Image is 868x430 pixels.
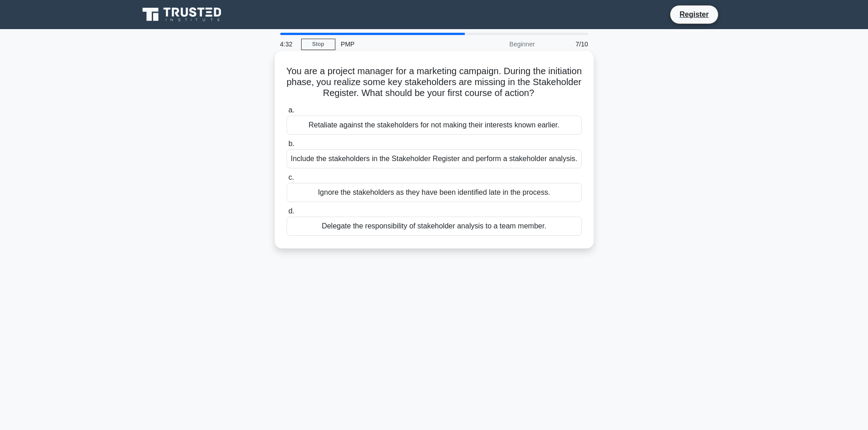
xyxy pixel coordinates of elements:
[286,66,583,99] h5: You are a project manager for a marketing campaign. During the initiation phase, you realize some...
[288,140,294,147] span: b.
[288,173,294,181] span: c.
[301,39,335,50] a: Stop
[287,116,582,135] div: Retaliate against the stakeholders for not making their interests known earlier.
[335,35,461,53] div: PMP
[287,149,582,168] div: Include the stakeholders in the Stakeholder Register and perform a stakeholder analysis.
[287,217,582,236] div: Delegate the responsibility of stakeholder analysis to a team member.
[275,35,301,53] div: 4:32
[288,106,294,114] span: a.
[540,35,594,53] div: 7/10
[287,183,582,202] div: Ignore the stakeholders as they have been identified late in the process.
[674,9,714,20] a: Register
[288,207,294,215] span: d.
[461,35,540,53] div: Beginner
